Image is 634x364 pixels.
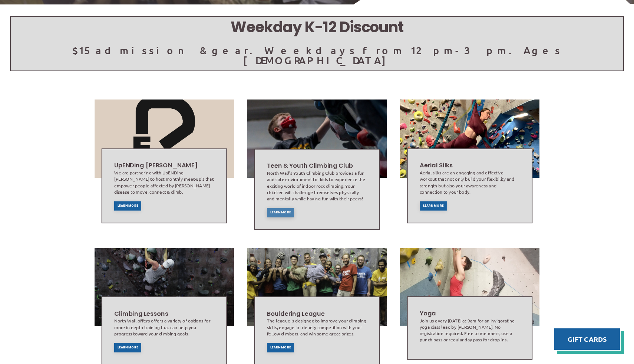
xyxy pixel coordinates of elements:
[114,309,214,318] h2: Climbing Lessons
[118,204,138,207] span: Learn More
[114,343,141,352] a: Learn More
[247,99,387,178] img: Image
[114,201,141,211] a: Learn More
[420,161,520,170] h2: Aerial Silks
[399,99,540,178] img: Image
[420,309,520,318] h2: Yoga
[270,346,291,349] span: Learn More
[267,170,367,201] div: North Wall’s Youth Climbing Club provides a fun and safe environment for kids to experience the e...
[267,309,367,318] h2: Bouldering League
[267,318,367,337] div: The league is designed to improve your climbing skills, engage in friendly competition with your ...
[267,162,367,170] h2: Teen & Youth Climbing Club
[11,17,623,38] h5: Weekday K-12 Discount
[114,318,214,337] div: North Wall offers offers a variety of options for more in depth training that can help you progre...
[247,248,387,326] img: Image
[267,343,294,352] a: Learn More
[423,204,443,207] span: Learn More
[11,45,623,65] p: $15 admission & gear. Weekdays from 12pm-3pm. Ages [DEMOGRAPHIC_DATA]
[114,170,214,195] div: We are partnering with UpENDing [PERSON_NAME] to host monthly meet-up's that empower people affec...
[270,211,291,214] span: Learn More
[95,99,234,178] img: Image
[420,318,520,343] div: Join us every [DATE] at 9am for an invigorating yoga class lead by [PERSON_NAME]. No registration...
[118,346,138,349] span: Learn More
[114,161,214,170] h2: UpENDing [PERSON_NAME]
[420,201,447,211] a: Learn More
[95,248,234,326] img: Image
[267,208,294,217] a: Learn More
[420,170,520,195] div: Aerial silks are an engaging and effective workout that not only build your flexibility and stren...
[400,248,539,326] img: Image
